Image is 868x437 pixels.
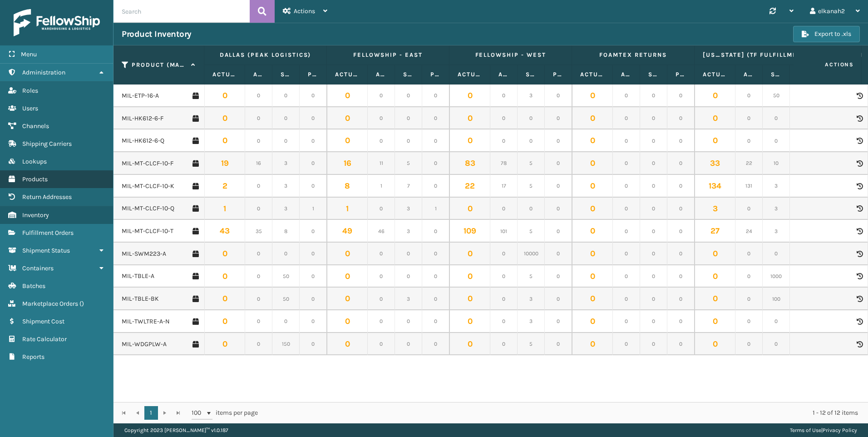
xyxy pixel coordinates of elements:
[790,243,817,265] td: 0
[422,243,449,265] td: 0
[395,129,422,152] td: 0
[327,310,368,333] td: 0
[368,310,395,333] td: 0
[272,152,300,175] td: 3
[490,129,518,152] td: 0
[648,70,659,79] label: Safety
[376,70,386,79] label: Available
[518,288,545,310] td: 3
[580,51,686,59] label: Foamtex Returns
[245,84,272,107] td: 0
[204,175,245,198] td: 2
[245,333,272,356] td: 0
[857,318,862,325] i: Product Activity
[449,310,490,333] td: 0
[695,288,735,310] td: 0
[545,129,572,152] td: 0
[545,152,572,175] td: 0
[253,70,264,79] label: Available
[245,175,272,198] td: 0
[368,220,395,243] td: 46
[422,265,449,288] td: 0
[621,70,631,79] label: Available
[553,70,563,79] label: Pending
[395,198,422,220] td: 3
[703,70,727,79] label: Actual Quantity
[695,152,735,175] td: 33
[22,69,65,76] span: Administration
[667,288,695,310] td: 0
[122,317,170,326] a: MIL-TWLTRE-A-N
[122,91,159,100] a: MIL-ETP-16-A
[368,84,395,107] td: 0
[572,288,613,310] td: 0
[545,265,572,288] td: 0
[449,288,490,310] td: 0
[695,243,735,265] td: 0
[763,310,790,333] td: 0
[667,129,695,152] td: 0
[272,198,300,220] td: 3
[796,57,859,72] span: Actions
[490,220,518,243] td: 101
[449,107,490,130] td: 0
[22,104,38,112] span: Users
[395,243,422,265] td: 0
[422,288,449,310] td: 0
[422,198,449,220] td: 1
[518,220,545,243] td: 5
[449,129,490,152] td: 0
[640,198,667,220] td: 0
[857,115,862,122] i: Product Activity
[22,353,44,361] span: Reports
[327,288,368,310] td: 0
[667,175,695,198] td: 0
[518,129,545,152] td: 0
[545,310,572,333] td: 0
[667,152,695,175] td: 0
[640,310,667,333] td: 0
[122,114,163,123] a: MIL-HK612-6-F
[122,204,174,213] a: MIL-MT-CLCF-10-Q
[640,220,667,243] td: 0
[212,70,237,79] label: Actual Quantity
[308,70,318,79] label: Pending
[545,84,572,107] td: 0
[735,175,763,198] td: 131
[518,265,545,288] td: 5
[572,175,613,198] td: 0
[857,160,862,167] i: Product Activity
[613,198,640,220] td: 0
[122,29,192,40] h3: Product Inventory
[300,220,327,243] td: 0
[640,129,667,152] td: 0
[572,265,613,288] td: 0
[272,175,300,198] td: 3
[790,427,821,433] a: Terms of Use
[545,175,572,198] td: 0
[790,129,817,152] td: 0
[204,288,245,310] td: 0
[613,152,640,175] td: 0
[695,265,735,288] td: 0
[395,220,422,243] td: 3
[857,228,862,234] i: Product Activity
[640,107,667,130] td: 0
[368,288,395,310] td: 0
[735,220,763,243] td: 24
[422,310,449,333] td: 0
[245,220,272,243] td: 35
[395,84,422,107] td: 0
[449,84,490,107] td: 0
[79,300,84,308] span: ( )
[763,84,790,107] td: 50
[204,243,245,265] td: 0
[272,107,300,130] td: 0
[122,294,159,303] a: MIL-TBLE-BK
[245,310,272,333] td: 0
[300,107,327,130] td: 0
[572,107,613,130] td: 0
[368,175,395,198] td: 1
[490,84,518,107] td: 0
[735,243,763,265] td: 0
